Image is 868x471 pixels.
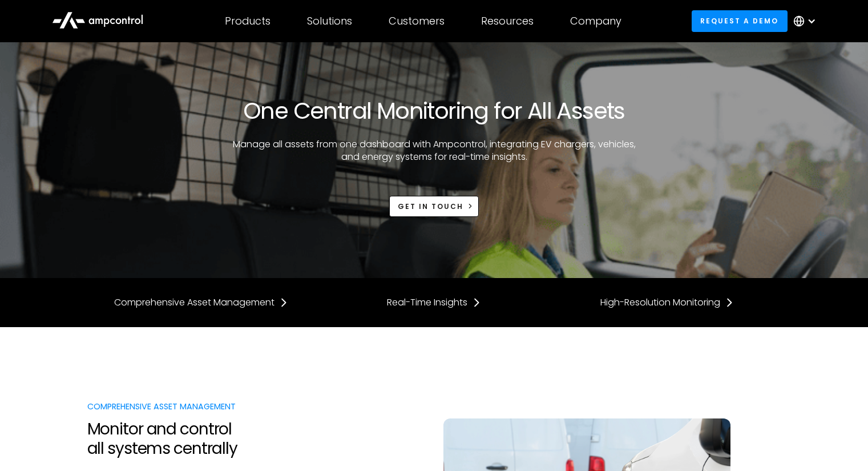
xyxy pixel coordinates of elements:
[226,138,643,164] p: Manage all assets from one dashboard with Ampcontrol, integrating EV chargers, vehicles, and ener...
[307,15,352,27] div: Solutions
[387,296,467,309] div: Real-Time Insights
[398,202,463,212] div: Get in touch
[389,15,445,27] div: Customers
[570,15,621,27] div: Company
[387,296,481,309] a: Real-Time Insights
[114,296,288,309] a: Comprehensive Asset Management
[87,400,358,413] div: Comprehensive Asset Management
[87,420,358,458] h2: Monitor and control all systems centrally
[600,296,734,309] a: High-Resolution Monitoring
[114,296,274,309] div: Comprehensive Asset Management
[225,15,271,27] div: Products
[389,196,479,217] a: Get in touch
[600,296,720,309] div: High-Resolution Monitoring
[243,97,625,124] h1: One Central Monitoring for All Assets
[692,10,788,31] a: Request a demo
[481,15,534,27] div: Resources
